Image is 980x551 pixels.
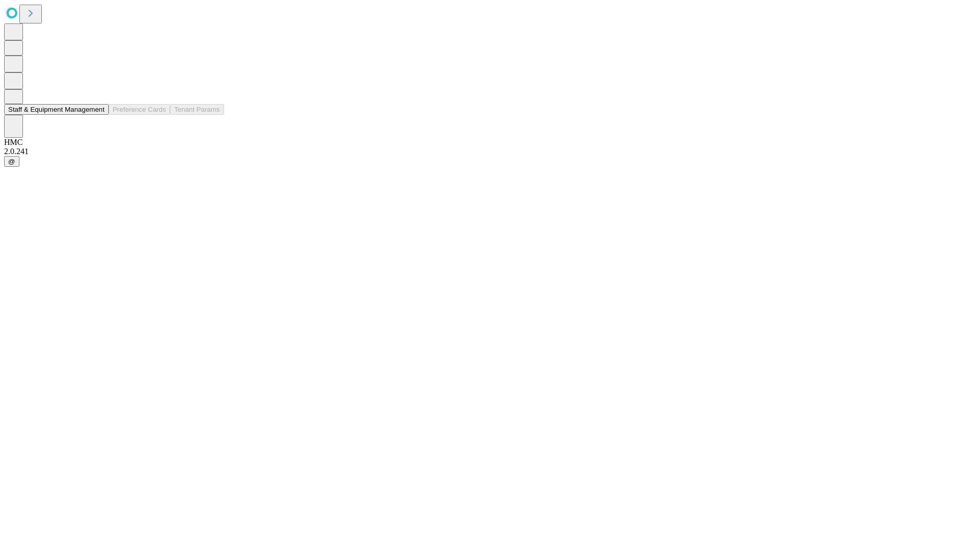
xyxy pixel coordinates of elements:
[4,147,976,156] div: 2.0.241
[8,158,15,165] span: @
[109,104,170,115] button: Preference Cards
[4,156,19,167] button: @
[170,104,224,115] button: Tenant Params
[4,138,976,147] div: HMC
[4,104,109,115] button: Staff & Equipment Management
